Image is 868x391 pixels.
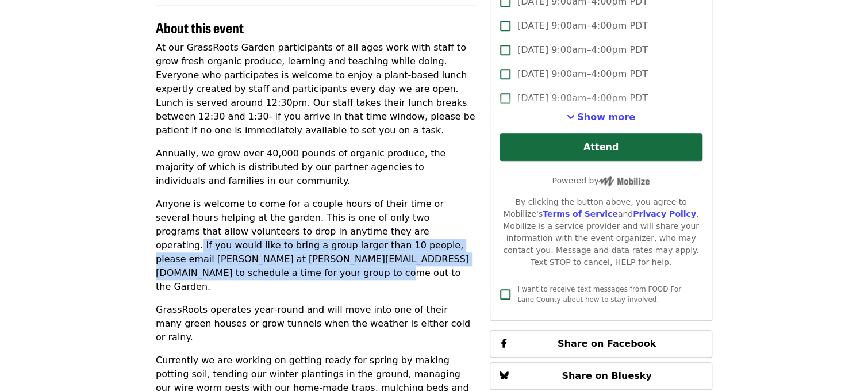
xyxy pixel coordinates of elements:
span: [DATE] 9:00am–4:00pm PDT [517,67,648,81]
button: Share on Bluesky [490,362,712,390]
p: At our GrassRoots Garden participants of all ages work with staff to grow fresh organic produce, ... [156,41,476,137]
button: Attend [500,133,702,161]
p: Anyone is welcome to come for a couple hours of their time or several hours helping at the garden... [156,197,476,294]
span: [DATE] 9:00am–4:00pm PDT [517,91,648,105]
div: By clicking the button above, you agree to Mobilize's and . Mobilize is a service provider and wi... [500,196,702,269]
span: Powered by [552,176,650,185]
p: Annually, we grow over 40,000 pounds of organic produce, the majority of which is distributed by ... [156,147,476,188]
span: Share on Bluesky [562,370,652,381]
span: [DATE] 9:00am–4:00pm PDT [517,19,648,33]
a: Terms of Service [543,209,618,218]
p: GrassRoots operates year-round and will move into one of their many green houses or grow tunnels ... [156,303,476,344]
span: Show more [577,112,635,122]
span: I want to receive text messages from FOOD For Lane County about how to stay involved. [517,285,681,304]
span: [DATE] 9:00am–4:00pm PDT [517,43,648,57]
span: Share on Facebook [558,338,656,349]
button: Share on Facebook [490,330,712,358]
a: Privacy Policy [633,209,696,218]
button: See more timeslots [567,110,635,124]
img: Powered by Mobilize [598,176,650,186]
span: About this event [156,17,244,37]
